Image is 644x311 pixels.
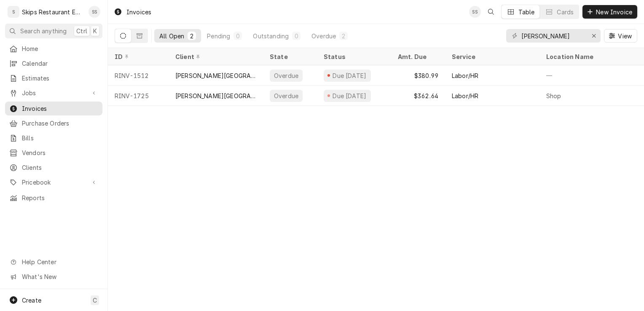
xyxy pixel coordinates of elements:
[89,6,100,18] div: Shan Skipper's Avatar
[604,29,637,43] button: View
[207,32,230,40] div: Pending
[5,191,102,205] a: Reports
[5,175,102,189] a: Go to Pricebook
[159,32,184,40] div: All Open
[582,5,637,19] button: New Invoice
[270,52,310,61] div: State
[484,5,498,19] button: Open search
[5,255,102,269] a: Go to Help Center
[22,193,98,202] span: Reports
[22,148,98,157] span: Vendors
[341,32,346,40] div: 2
[22,44,98,53] span: Home
[452,52,531,61] div: Service
[391,86,445,106] div: $362.64
[8,6,19,18] div: S
[22,59,98,68] span: Calendar
[546,91,561,100] div: Shop
[22,178,86,187] span: Pricebook
[76,27,87,35] span: Ctrl
[22,134,98,142] span: Bills
[5,161,102,174] a: Clients
[22,74,98,83] span: Estimates
[332,91,368,100] div: Due [DATE]
[22,272,97,281] span: What's New
[5,86,102,100] a: Go to Jobs
[5,24,102,38] button: Search anythingCtrlK
[324,52,383,61] div: Status
[521,29,585,43] input: Keyword search
[253,32,289,40] div: Outstanding
[452,71,478,80] div: Labor/HR
[273,71,299,80] div: Overdue
[22,119,98,128] span: Purchase Orders
[93,27,97,35] span: K
[587,29,601,43] button: Erase input
[20,27,67,35] span: Search anything
[175,71,256,80] div: [PERSON_NAME][GEOGRAPHIC_DATA]
[22,104,98,113] span: Invoices
[452,91,478,100] div: Labor/HR
[108,86,169,106] div: RINV-1725
[294,32,299,40] div: 0
[518,8,535,16] div: Table
[89,6,100,18] div: SS
[175,52,255,61] div: Client
[189,32,194,40] div: 2
[5,102,102,115] a: Invoices
[391,65,445,86] div: $380.99
[5,270,102,284] a: Go to What's New
[5,56,102,70] a: Calendar
[22,297,41,304] span: Create
[469,6,481,18] div: Shan Skipper's Avatar
[594,8,634,16] span: New Invoice
[557,8,574,16] div: Cards
[22,163,98,172] span: Clients
[332,71,368,80] div: Due [DATE]
[469,6,481,18] div: SS
[5,42,102,56] a: Home
[5,116,102,130] a: Purchase Orders
[5,71,102,85] a: Estimates
[22,88,86,97] span: Jobs
[22,8,84,16] div: Skips Restaurant Equipment
[108,65,169,86] div: RINV-1512
[115,52,160,61] div: ID
[93,296,97,305] span: C
[22,257,97,266] span: Help Center
[5,146,102,160] a: Vendors
[273,91,299,100] div: Overdue
[5,131,102,145] a: Bills
[311,32,336,40] div: Overdue
[235,32,240,40] div: 0
[616,32,633,40] span: View
[175,91,256,100] div: [PERSON_NAME][GEOGRAPHIC_DATA]
[398,52,437,61] div: Amt. Due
